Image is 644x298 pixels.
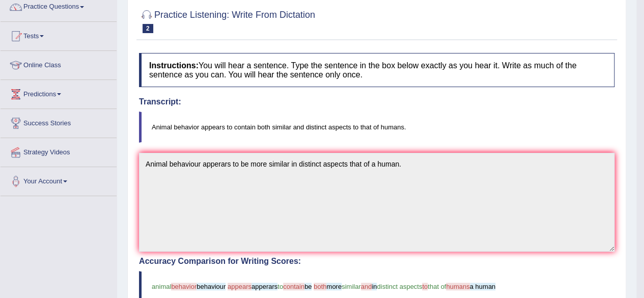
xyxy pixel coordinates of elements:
[314,283,326,290] span: both
[1,109,117,134] a: Success Stories
[139,8,315,33] h2: Practice Listening: Write From Dictation
[428,283,446,290] span: that of
[377,283,422,290] span: distinct aspects
[139,53,614,87] h4: You will hear a sentence. Type the sentence in the box below exactly as you hear it. Write as muc...
[283,283,304,290] span: contain
[143,24,153,33] span: 2
[149,61,199,70] b: Instructions:
[1,22,117,47] a: Tests
[139,97,614,106] h4: Transcript:
[1,138,117,164] a: Strategy Videos
[1,80,117,105] a: Predictions
[470,283,496,290] span: a human
[361,283,372,290] span: and
[446,283,469,290] span: humans
[139,257,614,266] h4: Accuracy Comparison for Writing Scores:
[1,167,117,193] a: Your Account
[171,283,197,290] span: behavior
[139,112,614,143] blockquote: Animal behavior appears to contain both similar and distinct aspects to that of humans.
[1,51,117,76] a: Online Class
[251,283,277,290] span: apperars
[152,283,171,290] span: animal
[372,283,377,290] span: in
[342,283,361,290] span: similar
[304,283,312,290] span: be
[277,283,283,290] span: to
[228,283,251,290] span: appears
[326,283,342,290] span: more
[422,283,428,290] span: to
[197,283,226,290] span: behaviour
